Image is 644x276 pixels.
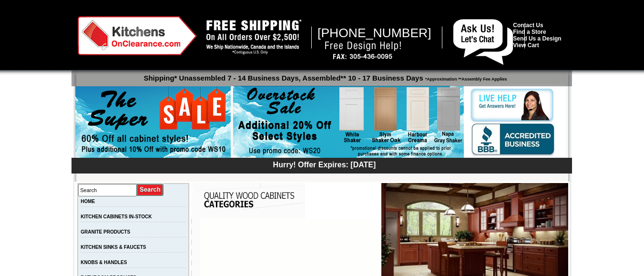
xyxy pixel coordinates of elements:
a: GRANITE PRODUCTS [81,229,130,235]
a: Send Us a Design [513,35,561,42]
a: Find a Store [513,29,546,35]
a: KITCHEN CABINETS IN-STOCK [81,214,152,219]
a: Contact Us [513,22,543,29]
div: Hurry! Offer Expires: [DATE] [76,159,572,169]
span: *Approximation **Assembly Fee Applies [423,74,507,82]
a: KITCHEN SINKS & FAUCETS [81,245,146,250]
a: HOME [81,199,95,204]
a: View Cart [513,42,539,49]
p: Shipping* Unassembled 7 - 14 Business Days, Assembled** 10 - 17 Business Days [76,70,572,82]
a: KNOBS & HANDLES [81,260,127,265]
span: [PHONE_NUMBER] [317,26,431,40]
img: Kitchens on Clearance Logo [78,16,197,55]
input: Submit [137,184,164,196]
